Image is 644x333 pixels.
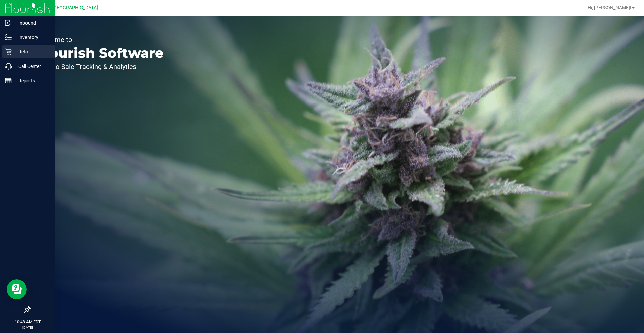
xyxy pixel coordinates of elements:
p: Inventory [12,33,52,41]
inline-svg: Inventory [5,34,12,41]
p: Seed-to-Sale Tracking & Analytics [36,63,164,70]
inline-svg: Retail [5,48,12,55]
p: Flourish Software [36,46,164,60]
iframe: Resource center [7,279,27,299]
p: Inbound [12,19,52,27]
p: Call Center [12,62,52,70]
p: [DATE] [3,325,52,330]
inline-svg: Call Center [5,63,12,70]
p: Retail [12,48,52,56]
inline-svg: Reports [5,77,12,84]
inline-svg: Inbound [5,19,12,26]
span: Hi, [PERSON_NAME]! [588,5,631,10]
p: 10:48 AM EDT [3,319,52,325]
span: GA2 - [GEOGRAPHIC_DATA] [39,5,98,11]
p: Reports [12,77,52,85]
p: Welcome to [36,36,164,43]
